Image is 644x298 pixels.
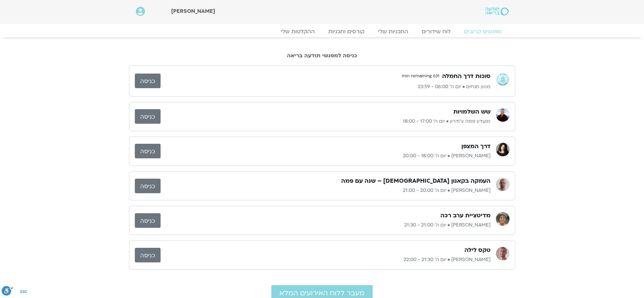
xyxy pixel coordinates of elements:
a: כניסה [135,74,161,88]
img: מגוון מנחים [496,73,510,86]
p: [PERSON_NAME] • יום ה׳ 18:00 - 20:00 [161,152,491,160]
a: ההקלטות שלי [274,28,321,35]
span: 631 min remaining [399,71,442,81]
img: נעם גרייף [496,212,510,226]
a: כניסה [135,213,161,228]
img: מועדון פמה צ'ודרון [496,108,510,122]
h3: סוכות דרך החמלה [442,72,491,80]
p: מועדון פמה צ'ודרון • יום ה׳ 17:00 - 18:00 [161,117,491,125]
a: מפגשים קרובים [457,28,508,35]
a: כניסה [135,109,161,124]
h3: מדיטציית ערב רכה [440,212,491,220]
a: כניסה [135,144,161,158]
a: לוח שידורים [415,28,457,35]
h3: העמקה בקאנון [DEMOGRAPHIC_DATA] – שנה עם פמה [341,177,491,185]
a: התכניות שלי [371,28,415,35]
p: [PERSON_NAME] • יום ה׳ 21:30 - 22:00 [161,256,491,264]
p: מגוון מנחים • יום ה׳ 06:00 - 23:59 [161,83,491,91]
p: [PERSON_NAME] • יום ה׳ 20:00 - 21:00 [161,186,491,195]
p: [PERSON_NAME] • יום ה׳ 21:00 - 21:30 [161,221,491,229]
h3: דרך המצפן [461,142,491,151]
img: גיורא מראני [496,247,510,260]
span: [PERSON_NAME] [171,7,215,15]
nav: Menu [136,28,508,35]
span: מעבר ללוח האירועים המלא [279,289,365,297]
a: כניסה [135,248,161,262]
a: קורסים ותכניות [321,28,371,35]
a: כניסה [135,179,161,193]
h3: שש השלמויות [453,108,491,116]
h3: טקס לילה [464,246,491,254]
h2: כניסה למפגשי תודעה בריאה [129,53,515,59]
img: דקל קנטי [496,178,510,191]
img: ארנינה קשתן [496,143,510,156]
